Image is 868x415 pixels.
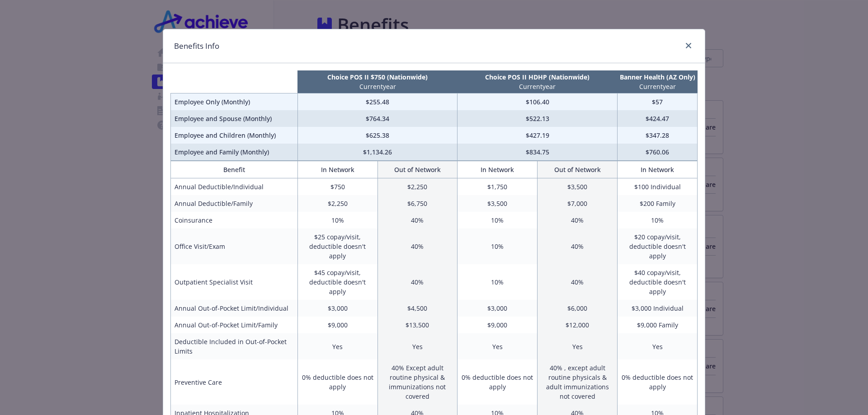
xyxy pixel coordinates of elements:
[458,264,538,300] td: 10%
[538,228,618,264] td: 40%
[619,72,696,82] p: Banner Health (AZ Only)
[618,178,698,196] td: $100 Individual
[458,317,538,333] td: $9,000
[618,127,698,144] td: $347.28
[458,178,538,196] td: $1,750
[297,212,377,228] td: 10%
[171,300,298,317] td: Annual Out-of-Pocket Limit/Individual
[377,300,458,317] td: $4,500
[171,161,298,178] th: Benefit
[297,195,377,212] td: $2,250
[618,359,698,405] td: 0% deductible does not apply
[171,212,298,228] td: Coinsurance
[297,359,377,405] td: 0% deductible does not apply
[299,82,456,91] p: Current year
[538,333,618,359] td: Yes
[458,359,538,405] td: 0% deductible does not apply
[377,212,458,228] td: 40%
[618,110,698,127] td: $424.47
[377,178,458,196] td: $2,250
[297,178,377,196] td: $750
[297,110,458,127] td: $764.34
[458,144,618,161] td: $834.75
[683,40,694,51] a: close
[618,333,698,359] td: Yes
[458,127,618,144] td: $427.19
[458,161,538,178] th: In Network
[458,228,538,264] td: 10%
[538,212,618,228] td: 40%
[297,264,377,300] td: $45 copay/visit, deductible doesn't apply
[458,300,538,317] td: $3,000
[458,333,538,359] td: Yes
[458,212,538,228] td: 10%
[297,93,458,111] td: $255.48
[377,161,458,178] th: Out of Network
[459,72,616,82] p: Choice POS II HDHP (Nationwide)
[538,300,618,317] td: $6,000
[538,359,618,405] td: 40% , except adult routine physicals & adult immunizations not covered
[171,195,298,212] td: Annual Deductible/Family
[538,195,618,212] td: $7,000
[171,264,298,300] td: Outpatient Specialist Visit
[297,333,377,359] td: Yes
[171,317,298,333] td: Annual Out-of-Pocket Limit/Family
[297,161,377,178] th: In Network
[458,93,618,111] td: $106.40
[174,40,219,52] h1: Benefits Info
[299,72,456,82] p: Choice POS II $750 (Nationwide)
[619,82,696,91] p: Current year
[297,127,458,144] td: $625.38
[618,317,698,333] td: $9,000 Family
[377,264,458,300] td: 40%
[618,212,698,228] td: 10%
[618,300,698,317] td: $3,000 Individual
[538,264,618,300] td: 40%
[618,195,698,212] td: $200 Family
[171,110,298,127] td: Employee and Spouse (Monthly)
[171,359,298,405] td: Preventive Care
[171,178,298,196] td: Annual Deductible/Individual
[538,317,618,333] td: $12,000
[458,195,538,212] td: $3,500
[377,333,458,359] td: Yes
[618,93,698,111] td: $57
[377,228,458,264] td: 40%
[377,195,458,212] td: $6,750
[171,333,298,359] td: Deductible Included in Out-of-Pocket Limits
[297,228,377,264] td: $25 copay/visit, deductible doesn't apply
[297,144,458,161] td: $1,134.26
[618,264,698,300] td: $40 copay/visit, deductible doesn't apply
[297,317,377,333] td: $9,000
[618,228,698,264] td: $20 copay/visit, deductible doesn't apply
[171,93,298,111] td: Employee Only (Monthly)
[538,178,618,196] td: $3,500
[171,127,298,144] td: Employee and Children (Monthly)
[618,161,698,178] th: In Network
[458,110,618,127] td: $522.13
[459,82,616,91] p: Current year
[171,228,298,264] td: Office Visit/Exam
[538,161,618,178] th: Out of Network
[377,359,458,405] td: 40% Except adult routine physical & immunizations not covered
[618,144,698,161] td: $760.06
[171,144,298,161] td: Employee and Family (Monthly)
[377,317,458,333] td: $13,500
[171,70,298,93] th: intentionally left blank
[297,300,377,317] td: $3,000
